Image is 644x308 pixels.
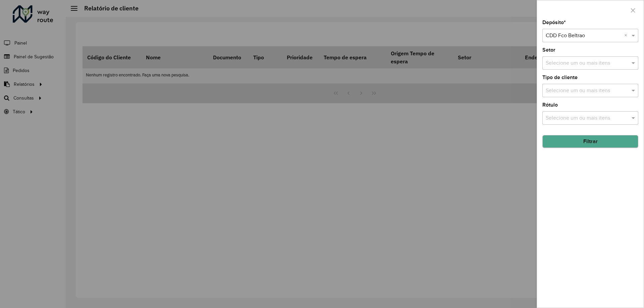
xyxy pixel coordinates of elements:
[542,73,578,81] label: Tipo de cliente
[542,101,558,109] label: Rótulo
[542,135,638,148] button: Filtrar
[624,32,630,40] span: Clear all
[542,18,566,26] label: Depósito
[542,46,555,54] label: Setor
